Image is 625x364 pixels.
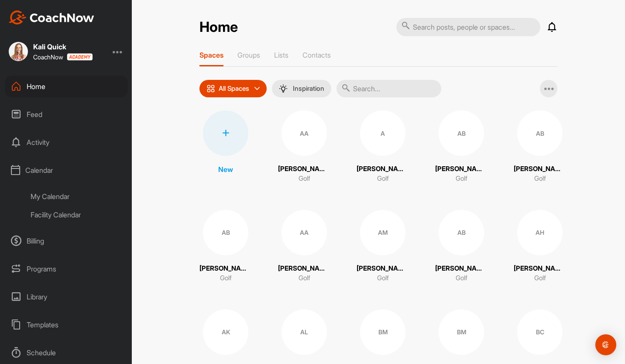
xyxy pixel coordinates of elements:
[299,273,310,283] p: Golf
[435,164,488,174] p: [PERSON_NAME]
[435,264,488,274] p: [PERSON_NAME]
[517,210,563,255] div: AH
[5,131,128,153] div: Activity
[517,309,563,355] div: BC
[220,273,232,283] p: Golf
[360,210,405,255] div: AM
[357,110,409,184] a: A[PERSON_NAME]Golf
[199,19,238,36] h2: Home
[514,110,566,184] a: AB[PERSON_NAME]Golf
[218,164,233,175] p: New
[357,210,409,283] a: AM[PERSON_NAME]Golf
[517,110,563,156] div: AB
[456,273,467,283] p: Golf
[199,51,223,59] p: Spaces
[377,174,389,184] p: Golf
[199,210,252,283] a: AB[PERSON_NAME]Golf
[302,51,331,59] p: Contacts
[534,174,546,184] p: Golf
[299,174,310,184] p: Golf
[203,210,248,255] div: AB
[5,314,128,336] div: Templates
[514,164,566,174] p: [PERSON_NAME]
[278,210,330,283] a: AA[PERSON_NAME]Golf
[5,76,128,97] div: Home
[439,309,484,355] div: BM
[5,103,128,125] div: Feed
[278,110,330,184] a: AA[PERSON_NAME]Golf
[435,210,488,283] a: AB[PERSON_NAME]Golf
[9,10,94,24] img: CoachNow
[514,210,566,283] a: AH[PERSON_NAME]Golf
[360,110,405,156] div: A
[439,210,484,255] div: AB
[282,309,327,355] div: AL
[5,230,128,252] div: Billing
[5,159,128,181] div: Calendar
[439,110,484,156] div: AB
[67,53,93,61] img: CoachNow acadmey
[337,80,441,97] input: Search...
[5,286,128,308] div: Library
[435,110,488,184] a: AB[PERSON_NAME]Golf
[282,210,327,255] div: AA
[24,206,128,224] div: Facility Calendar
[293,85,324,92] p: Inspiration
[377,273,389,283] p: Golf
[203,309,248,355] div: AK
[357,164,409,174] p: [PERSON_NAME]
[274,51,288,59] p: Lists
[360,309,405,355] div: BM
[514,264,566,274] p: [PERSON_NAME]
[5,342,128,364] div: Schedule
[282,110,327,156] div: AA
[219,85,249,92] p: All Spaces
[237,51,260,59] p: Groups
[595,334,616,355] div: Open Intercom Messenger
[9,42,28,61] img: square_f83323a0b94dc7e0854e7c3b53950f19.jpg
[396,18,540,36] input: Search posts, people or spaces...
[24,187,128,206] div: My Calendar
[5,258,128,280] div: Programs
[534,273,546,283] p: Golf
[279,84,288,93] img: menuIcon
[206,84,215,93] img: icon
[278,264,330,274] p: [PERSON_NAME]
[456,174,467,184] p: Golf
[33,43,93,50] div: Kali Quick
[33,53,93,61] div: CoachNow
[199,264,252,274] p: [PERSON_NAME]
[278,164,330,174] p: [PERSON_NAME]
[357,264,409,274] p: [PERSON_NAME]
